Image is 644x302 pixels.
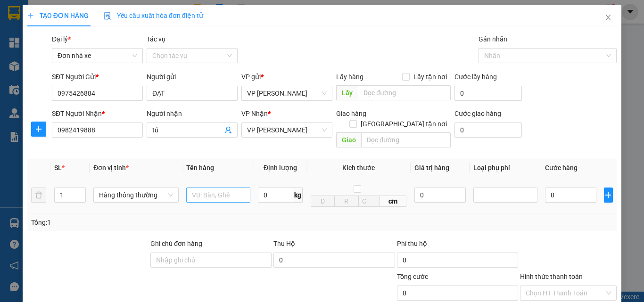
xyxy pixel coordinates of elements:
div: Người nhận [147,108,238,119]
div: SĐT Người Gửi [52,72,143,82]
span: Tên hàng [186,164,214,171]
input: 0 [414,188,466,203]
input: D [311,196,335,207]
span: Kích thước [342,164,375,171]
th: Loại phụ phí [470,159,541,177]
span: VP LÊ HỒNG PHONG [247,123,327,137]
span: Lấy hàng [336,73,363,81]
input: R [334,196,358,207]
label: Gán nhãn [479,35,507,43]
button: Close [595,5,621,31]
label: Hình thức thanh toán [520,273,583,280]
label: Tác vụ [147,35,165,43]
span: Tổng cước [397,273,428,280]
span: cm [380,196,407,207]
span: Giá trị hàng [414,164,449,171]
div: Tổng: 1 [31,217,249,228]
label: Ghi chú đơn hàng [150,240,202,247]
div: VP gửi [241,72,332,82]
span: Định lượng [264,164,297,171]
img: icon [104,12,111,20]
span: Giao hàng [336,110,366,117]
span: plus [27,12,34,19]
input: Dọc đường [358,85,451,100]
input: Ghi chú đơn hàng [150,253,272,268]
span: kg [293,188,303,203]
label: Cước lấy hàng [454,73,497,81]
span: close [604,14,612,21]
span: TẠO ĐƠN HÀNG [27,12,89,19]
span: plus [32,125,46,133]
input: VD: Bàn, Ghế [186,188,250,203]
span: Đơn vị tính [93,164,129,171]
button: delete [31,188,46,203]
button: plus [604,188,613,203]
span: SL [54,164,62,171]
input: Cước giao hàng [454,122,522,138]
span: Giao [336,132,361,147]
span: [GEOGRAPHIC_DATA] tận nơi [357,119,451,129]
div: Phí thu hộ [397,238,518,253]
span: plus [604,191,612,199]
span: VP Nhận [241,110,268,117]
input: C [358,196,380,207]
div: SĐT Người Nhận [52,108,143,119]
span: Đơn nhà xe [58,49,137,63]
span: user-add [224,126,232,134]
input: Cước lấy hàng [454,86,522,101]
span: VP Võ Chí Công [247,86,327,100]
button: plus [31,122,46,137]
span: Hàng thông thường [99,188,173,202]
span: Yêu cầu xuất hóa đơn điện tử [104,12,203,19]
span: Thu Hộ [273,240,295,247]
span: Đại lý [52,35,71,43]
span: Lấy [336,85,358,100]
span: Lấy tận nơi [410,72,451,82]
label: Cước giao hàng [454,110,501,117]
span: Cước hàng [545,164,578,171]
div: Người gửi [147,72,238,82]
input: Dọc đường [361,132,451,147]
